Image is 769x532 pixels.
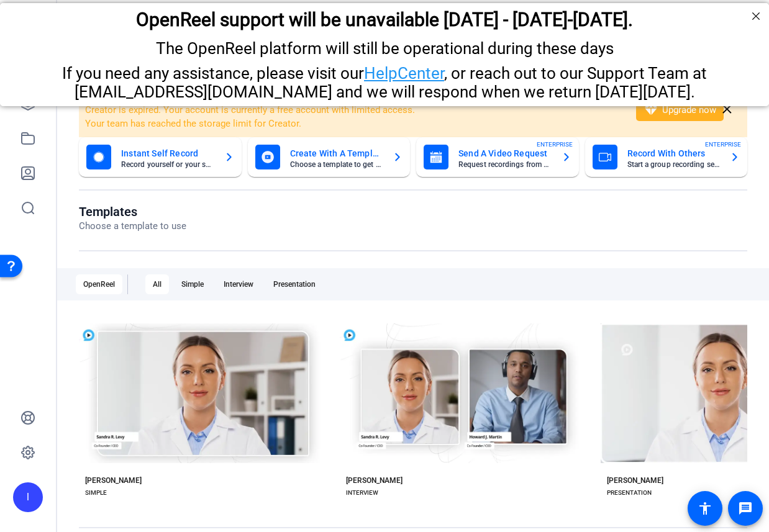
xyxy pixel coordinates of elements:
[145,274,169,294] div: All
[16,6,753,27] h2: OpenReel support will be unavailable Thursday - Friday, October 16th-17th.
[85,488,107,498] div: SIMPLE
[79,219,186,233] p: Choose a template to use
[416,137,579,177] button: Send A Video RequestRequest recordings from anyone, anywhereENTERPRISE
[748,5,764,21] div: Close Step
[266,274,323,294] div: Presentation
[13,482,43,512] div: I
[346,476,403,485] div: [PERSON_NAME]
[156,36,614,55] span: The OpenReel platform will still be operational during these days
[364,61,444,79] a: HelpCenter
[290,146,383,161] mat-card-title: Create With A Template
[121,146,214,161] mat-card-title: Instant Self Record
[85,476,142,485] div: [PERSON_NAME]
[585,137,748,177] button: Record With OthersStart a group recording sessionENTERPRISE
[85,103,620,117] li: Creator is expired. Your account is currently a free account with limited access.
[121,161,214,168] mat-card-subtitle: Record yourself or your screen
[85,117,620,131] li: Your team has reached the storage limit for Creator.
[248,137,411,177] button: Create With A TemplateChoose a template to get started
[607,488,652,498] div: PRESENTATION
[607,476,663,485] div: [PERSON_NAME]
[216,274,261,294] div: Interview
[738,501,753,516] mat-icon: message
[698,501,712,516] mat-icon: accessibility
[290,161,383,168] mat-card-subtitle: Choose a template to get started
[79,137,242,177] button: Instant Self RecordRecord yourself or your screen
[79,204,186,219] h1: Templates
[346,488,378,498] div: INTERVIEW
[705,140,741,149] span: ENTERPRISE
[627,146,721,161] mat-card-title: Record With Others
[627,161,721,168] mat-card-subtitle: Start a group recording session
[458,146,552,161] mat-card-title: Send A Video Request
[62,61,707,98] span: If you need any assistance, please visit our , or reach out to our Support Team at [EMAIL_ADDRESS...
[537,140,573,149] span: ENTERPRISE
[644,102,658,117] mat-icon: diamond
[76,274,122,294] div: OpenReel
[458,161,552,168] mat-card-subtitle: Request recordings from anyone, anywhere
[719,102,735,117] mat-icon: close
[174,274,211,294] div: Simple
[636,99,724,121] button: Upgrade now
